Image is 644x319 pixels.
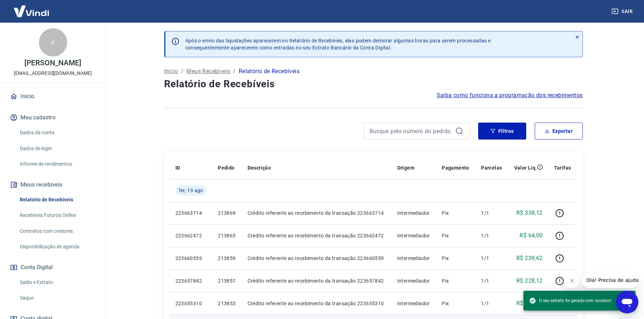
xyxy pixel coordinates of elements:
a: Relatório de Recebíveis [17,193,97,207]
button: Filtros [478,123,526,140]
p: Pix [442,232,470,239]
a: Início [8,89,97,104]
a: Saiba como funciona a programação dos recebimentos [437,91,583,100]
p: / [233,67,236,76]
iframe: Botão para abrir a janela de mensagens [616,291,638,313]
a: Informe de rendimentos [17,157,97,171]
a: Saldo e Extrato [17,275,97,290]
a: Início [164,67,178,76]
p: 223660559 [175,255,207,262]
p: Crédito referente ao recebimento da transação 223663714 [248,209,386,217]
p: Intermediador [397,277,431,284]
div: e [39,28,67,57]
p: 1/1 [481,300,502,307]
p: Origem [397,164,414,171]
p: 213853 [218,300,236,307]
p: Crédito referente ao recebimento da transação 223655310 [248,300,386,307]
p: 1/1 [481,232,502,239]
a: Disponibilização de agenda [17,240,97,254]
span: Ter, 19 ago [178,187,203,194]
p: R$ 338,12 [516,209,543,217]
p: Após o envio das liquidações aparecerem no Relatório de Recebíveis, elas podem demorar algumas ho... [185,37,491,51]
p: Intermediador [397,255,431,262]
p: 1/1 [481,255,502,262]
p: 213865 [218,232,236,239]
button: Exportar [535,123,583,140]
p: 223657842 [175,277,207,284]
p: Relatório de Recebíveis [239,67,300,76]
p: Pedido [218,164,234,171]
p: Descrição [248,164,271,171]
p: Tarifas [554,164,571,171]
button: Sair [610,5,636,18]
p: 223655310 [175,300,207,307]
h4: Relatório de Recebíveis [164,77,583,91]
p: 213859 [218,255,236,262]
button: Meu cadastro [8,110,97,125]
span: O seu extrato foi gerado com sucesso! [529,297,611,304]
iframe: Mensagem da empresa [582,272,638,288]
p: Parcelas [481,164,502,171]
p: Intermediador [397,300,431,307]
p: R$ 239,62 [516,254,543,262]
p: Crédito referente ao recebimento da transação 223660559 [248,255,386,262]
p: 223663714 [175,209,207,217]
span: Olá! Precisa de ajuda? [4,5,59,11]
p: 1/1 [481,277,502,284]
p: R$ 199,91 [516,299,543,308]
a: Recebíveis Futuros Online [17,208,97,223]
p: / [181,67,184,76]
a: Dados da conta [17,125,97,140]
iframe: Fechar mensagem [565,274,579,288]
p: Crédito referente ao recebimento da transação 223657842 [248,277,386,284]
p: Pagamento [442,164,469,171]
p: Valor Líq. [514,164,537,171]
img: Vindi [8,0,54,22]
p: Pix [442,277,470,284]
button: Conta Digital [8,260,97,275]
p: ID [175,164,180,171]
p: Crédito referente ao recebimento da transação 223662472 [248,232,386,239]
p: 1/1 [481,209,502,217]
p: [PERSON_NAME] [24,59,81,67]
p: 213857 [218,277,236,284]
p: Intermediador [397,232,431,239]
p: 223662472 [175,232,207,239]
p: Pix [442,209,470,217]
p: Intermediador [397,209,431,217]
p: [EMAIL_ADDRESS][DOMAIN_NAME] [14,70,92,77]
a: Contratos com credores [17,224,97,238]
button: Meus recebíveis [8,177,97,193]
a: Dados de login [17,141,97,156]
p: R$ 64,00 [520,231,543,240]
p: 213869 [218,209,236,217]
p: Pix [442,300,470,307]
a: Saque [17,291,97,305]
p: Pix [442,255,470,262]
p: R$ 228,12 [516,277,543,285]
input: Busque pelo número do pedido [370,126,452,136]
a: Meus Recebíveis [186,67,230,76]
